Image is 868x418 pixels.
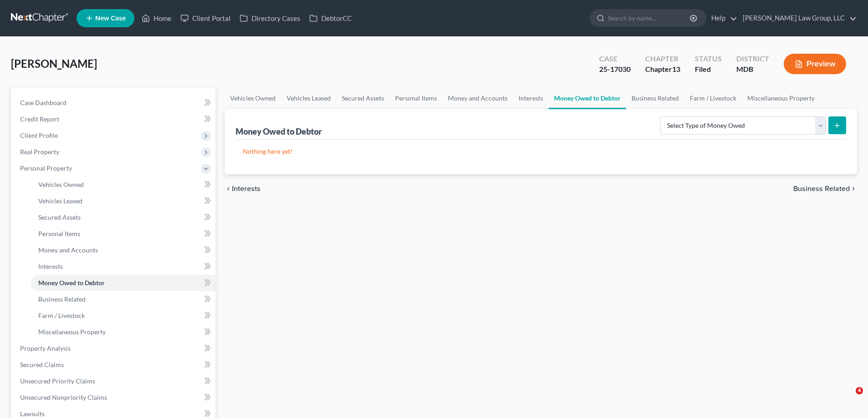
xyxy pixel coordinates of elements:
span: New Case [95,15,126,22]
span: Credit Report [20,115,59,123]
a: Business Related [626,87,684,109]
a: Farm / Livestock [31,307,216,324]
span: 4 [856,387,863,394]
div: District [736,54,769,64]
span: Personal Property [20,164,72,172]
span: Case Dashboard [20,99,67,106]
div: Status [695,54,722,64]
span: [PERSON_NAME] [11,57,97,70]
div: 25-17030 [599,64,631,75]
div: Case [599,54,631,64]
div: Money Owed to Debtor [236,126,324,137]
a: Unsecured Priority Claims [13,373,216,389]
a: DebtorCC [305,10,356,26]
a: Vehicles Leased [31,193,216,209]
span: Miscellaneous Property [38,328,106,336]
div: Chapter [645,64,680,75]
input: Search by name... [608,10,691,26]
i: chevron_right [850,185,857,192]
span: Money Owed to Debtor [38,279,105,287]
span: Secured Assets [38,213,81,221]
a: Secured Assets [31,209,216,226]
span: Unsecured Nonpriority Claims [20,393,107,401]
span: Vehicles Leased [38,197,82,205]
a: Money and Accounts [442,87,513,109]
a: Money and Accounts [31,242,216,258]
a: Miscellaneous Property [742,87,820,109]
a: Home [137,10,176,26]
span: Lawsuits [20,410,45,418]
a: Interests [31,258,216,275]
a: Credit Report [13,111,216,127]
div: Filed [695,64,722,75]
div: Chapter [645,54,680,64]
span: 13 [672,65,680,73]
a: Farm / Livestock [684,87,742,109]
button: chevron_left Interests [225,185,261,192]
span: Personal Items [38,230,80,237]
a: Money Owed to Debtor [549,87,626,109]
a: Client Portal [176,10,235,26]
span: Business Related [38,295,86,303]
a: Case Dashboard [13,95,216,111]
span: Client Profile [20,131,58,139]
p: Nothing here yet! [243,147,839,156]
a: Miscellaneous Property [31,324,216,340]
span: Secured Claims [20,361,64,368]
a: Vehicles Owned [225,87,281,109]
button: Preview [784,54,846,74]
span: Money and Accounts [38,246,98,254]
span: Unsecured Priority Claims [20,377,95,385]
i: chevron_left [225,185,232,192]
a: Personal Items [390,87,442,109]
a: Vehicles Owned [31,176,216,193]
a: Unsecured Nonpriority Claims [13,389,216,406]
span: Business Related [793,185,850,192]
a: Secured Claims [13,357,216,373]
span: Interests [232,185,261,192]
a: Vehicles Leased [281,87,336,109]
a: Secured Assets [336,87,390,109]
button: Business Related chevron_right [793,185,857,192]
a: Business Related [31,291,216,307]
a: Property Analysis [13,340,216,357]
span: Interests [38,262,63,270]
span: Real Property [20,148,59,156]
a: Interests [513,87,549,109]
a: Help [707,10,737,26]
div: MDB [736,64,769,75]
a: [PERSON_NAME] Law Group, LLC [738,10,857,26]
a: Personal Items [31,226,216,242]
span: Property Analysis [20,344,71,352]
span: Farm / Livestock [38,312,85,319]
a: Directory Cases [235,10,305,26]
a: Money Owed to Debtor [31,275,216,291]
span: Vehicles Owned [38,181,84,188]
iframe: Intercom live chat [837,387,859,409]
